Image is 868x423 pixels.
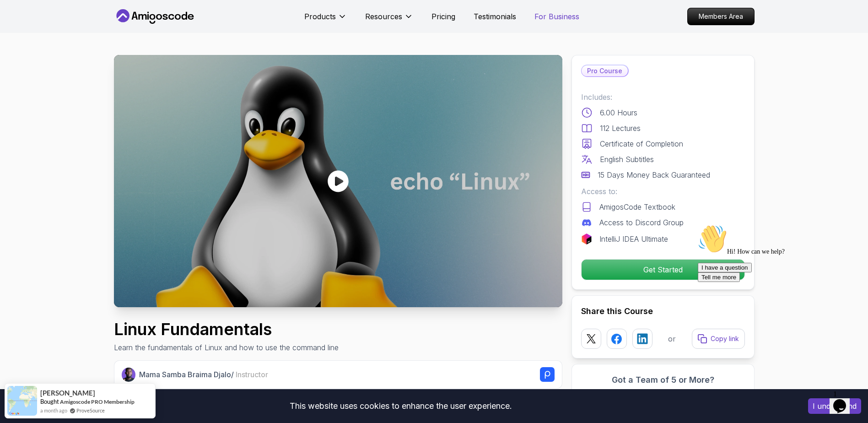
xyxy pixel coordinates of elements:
[581,186,745,197] p: Access to:
[692,329,745,349] button: Copy link
[60,398,135,405] a: Amigoscode PRO Membership
[40,398,59,405] span: Bought
[600,107,637,118] p: 6.00 Hours
[114,320,339,338] h1: Linux Fundamentals
[582,260,744,280] p: Get Started
[304,11,347,29] button: Products
[600,138,683,149] p: Certificate of Completion
[581,305,745,318] h2: Share this Course
[40,389,95,397] span: [PERSON_NAME]
[694,221,859,382] iframe: chat widget
[114,342,339,353] p: Learn the fundamentals of Linux and how to use the command line
[599,233,668,244] p: IntelliJ IDEA Ultimate
[4,4,168,61] div: 👋Hi! How can we help?I have a questionTell me more
[534,11,579,22] a: For Business
[139,369,268,380] p: Mama Samba Braima Djalo /
[582,65,628,76] p: Pro Course
[581,233,592,244] img: jetbrains logo
[40,407,67,414] span: a month ago
[365,11,402,22] p: Resources
[668,333,676,344] p: or
[7,396,794,416] div: This website uses cookies to enhance the user experience.
[304,11,336,22] p: Products
[4,42,58,52] button: I have a question
[600,123,641,134] p: 112 Lectures
[236,370,268,379] span: Instructor
[4,4,33,33] img: :wave:
[431,11,455,22] a: Pricing
[581,92,745,103] p: Includes:
[687,8,755,25] a: Members Area
[365,11,413,29] button: Resources
[76,407,105,414] a: ProveSource
[600,154,654,165] p: English Subtitles
[599,201,675,212] p: AmigosCode Textbook
[7,386,37,416] img: provesource social proof notification image
[122,368,136,382] img: Nelson Djalo
[830,386,859,414] iframe: chat widget
[808,398,861,414] button: Accept cookies
[688,8,754,25] p: Members Area
[4,52,46,61] button: Tell me more
[599,217,684,228] p: Access to Discord Group
[581,374,745,386] h3: Got a Team of 5 or More?
[4,27,91,34] span: Hi! How can we help?
[474,11,516,22] a: Testimonials
[581,259,745,280] button: Get Started
[598,169,710,180] p: 15 Days Money Back Guaranteed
